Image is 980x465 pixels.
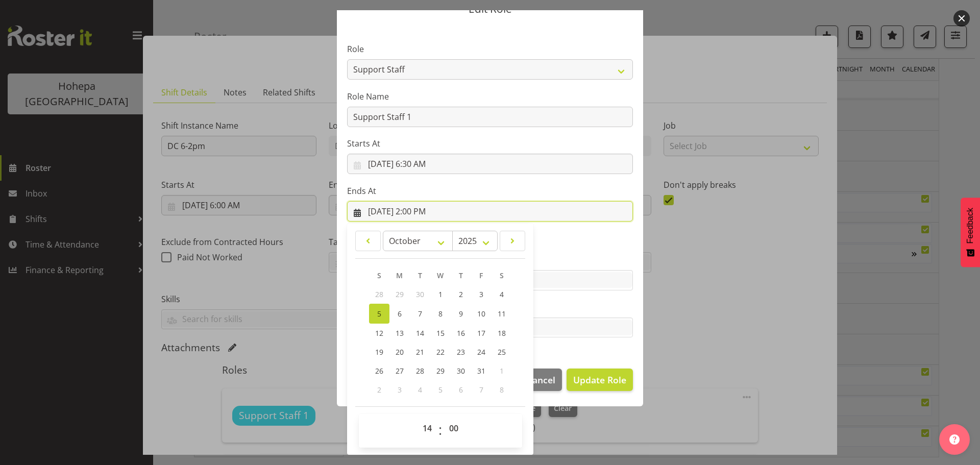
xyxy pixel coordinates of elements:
[492,285,512,304] a: 4
[527,373,555,386] span: Cancel
[416,347,424,357] span: 21
[347,201,633,222] input: Click to select...
[477,347,485,357] span: 24
[477,309,485,319] span: 10
[436,347,445,357] span: 22
[477,328,485,338] span: 17
[369,304,389,324] a: 5
[369,361,389,380] a: 26
[966,208,975,243] span: Feedback
[520,369,561,391] button: Cancel
[451,304,471,324] a: 9
[567,369,633,391] button: Update Role
[416,328,424,338] span: 14
[396,347,404,357] span: 20
[573,373,626,386] span: Update Role
[416,289,424,299] span: 30
[416,366,424,376] span: 28
[375,328,383,338] span: 12
[471,324,492,342] a: 17
[369,342,389,361] a: 19
[389,324,410,342] a: 13
[471,304,492,324] a: 10
[389,342,410,361] a: 20
[500,385,504,395] span: 8
[389,304,410,324] a: 6
[396,271,403,280] span: M
[492,342,512,361] a: 25
[438,385,443,395] span: 5
[375,289,383,299] span: 28
[477,366,485,376] span: 31
[418,271,422,280] span: T
[498,328,506,338] span: 18
[410,361,430,380] a: 28
[451,285,471,304] a: 2
[492,324,512,342] a: 18
[500,289,504,299] span: 4
[459,309,463,319] span: 9
[949,434,960,445] img: help-xxl-2.png
[451,324,471,342] a: 16
[375,366,383,376] span: 26
[459,385,463,395] span: 6
[410,342,430,361] a: 21
[451,361,471,380] a: 30
[438,309,443,319] span: 8
[498,309,506,319] span: 11
[377,271,381,280] span: S
[457,366,465,376] span: 30
[375,347,383,357] span: 19
[436,366,445,376] span: 29
[396,328,404,338] span: 13
[347,137,633,150] label: Starts At
[438,418,442,444] span: :
[451,342,471,361] a: 23
[369,324,389,342] a: 12
[471,342,492,361] a: 24
[500,271,504,280] span: S
[347,185,633,197] label: Ends At
[347,154,633,174] input: Click to select...
[437,271,444,280] span: W
[430,304,451,324] a: 8
[457,347,465,357] span: 23
[347,107,633,127] input: E.g. Waiter 1
[347,4,633,14] p: Edit Role
[438,289,443,299] span: 1
[396,366,404,376] span: 27
[410,304,430,324] a: 7
[410,324,430,342] a: 14
[430,324,451,342] a: 15
[498,347,506,357] span: 25
[500,366,504,376] span: 1
[457,328,465,338] span: 16
[479,271,483,280] span: F
[471,361,492,380] a: 31
[459,271,463,280] span: T
[479,289,483,299] span: 3
[492,304,512,324] a: 11
[430,285,451,304] a: 1
[377,309,381,319] span: 5
[961,198,980,267] button: Feedback - Show survey
[389,361,410,380] a: 27
[436,328,445,338] span: 15
[418,309,422,319] span: 7
[396,289,404,299] span: 29
[471,285,492,304] a: 3
[430,361,451,380] a: 29
[347,43,633,55] label: Role
[398,385,402,395] span: 3
[459,289,463,299] span: 2
[377,385,381,395] span: 2
[398,309,402,319] span: 6
[347,90,633,103] label: Role Name
[418,385,422,395] span: 4
[430,342,451,361] a: 22
[479,385,483,395] span: 7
